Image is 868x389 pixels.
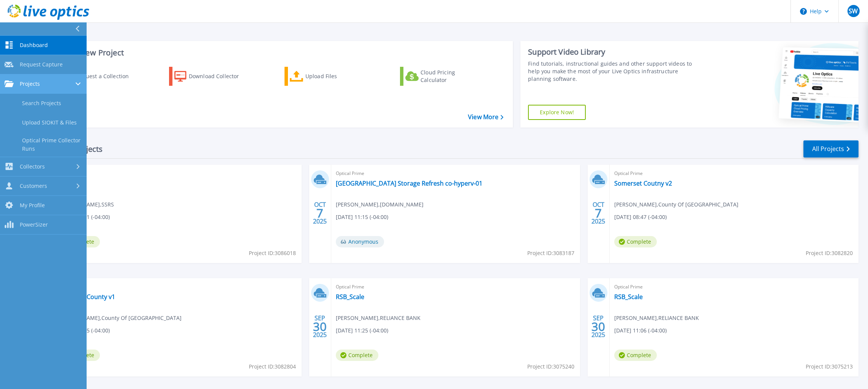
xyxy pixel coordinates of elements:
[76,69,136,84] div: Request a Collection
[20,183,47,189] span: Customers
[591,199,606,227] div: OCT 2025
[528,47,702,57] div: Support Video Library
[336,180,482,187] a: [GEOGRAPHIC_DATA] Storage Refresh co-hyperv-01
[527,249,574,257] span: Project ID: 3083187
[849,8,858,14] span: SW
[336,350,378,361] span: Complete
[336,169,576,178] span: Optical Prime
[806,362,853,371] span: Project ID: 3075213
[528,105,586,120] a: Explore Now!
[169,67,254,86] a: Download Collector
[591,323,605,330] span: 30
[20,80,40,87] span: Projects
[614,283,854,291] span: Optical Prime
[54,67,139,86] a: Request a Collection
[57,314,182,322] span: [PERSON_NAME] , County Of [GEOGRAPHIC_DATA]
[614,293,643,301] a: RSB_Scale
[54,49,503,57] h3: Start a New Project
[591,313,606,340] div: SEP 2025
[421,69,481,84] div: Cloud Pricing Calculator
[528,60,702,83] div: Find tutorials, instructional guides and other support videos to help you make the most of your L...
[20,42,48,49] span: Dashboard
[20,202,45,209] span: My Profile
[316,210,323,216] span: 7
[57,283,297,291] span: Optical Prime
[468,113,503,121] a: View More
[336,283,576,291] span: Optical Prime
[305,69,366,84] div: Upload Files
[614,180,672,187] a: Somerset Coutny v2
[313,323,327,330] span: 30
[614,350,657,361] span: Complete
[614,200,738,209] span: [PERSON_NAME] , County Of [GEOGRAPHIC_DATA]
[285,67,369,86] a: Upload Files
[614,326,667,335] span: [DATE] 11:06 (-04:00)
[614,236,657,247] span: Complete
[249,249,296,257] span: Project ID: 3086018
[336,293,364,301] a: RSB_Scale
[336,314,421,322] span: [PERSON_NAME] , RELIANCE BANK
[20,163,45,170] span: Collectors
[313,199,327,227] div: OCT 2025
[400,67,485,86] a: Cloud Pricing Calculator
[527,362,574,371] span: Project ID: 3075240
[20,61,63,68] span: Request Capture
[614,314,699,322] span: [PERSON_NAME] , RELIANCE BANK
[614,213,667,221] span: [DATE] 08:47 (-04:00)
[806,249,853,257] span: Project ID: 3082820
[595,210,602,216] span: 7
[189,69,250,84] div: Download Collector
[20,221,48,228] span: PowerSizer
[336,200,424,209] span: [PERSON_NAME] , [DOMAIN_NAME]
[803,140,859,157] a: All Projects
[336,236,384,247] span: Anonymous
[57,169,297,178] span: Optical Prime
[249,362,296,371] span: Project ID: 3082804
[336,213,388,221] span: [DATE] 11:15 (-04:00)
[313,313,327,340] div: SEP 2025
[336,326,388,335] span: [DATE] 11:25 (-04:00)
[614,169,854,178] span: Optical Prime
